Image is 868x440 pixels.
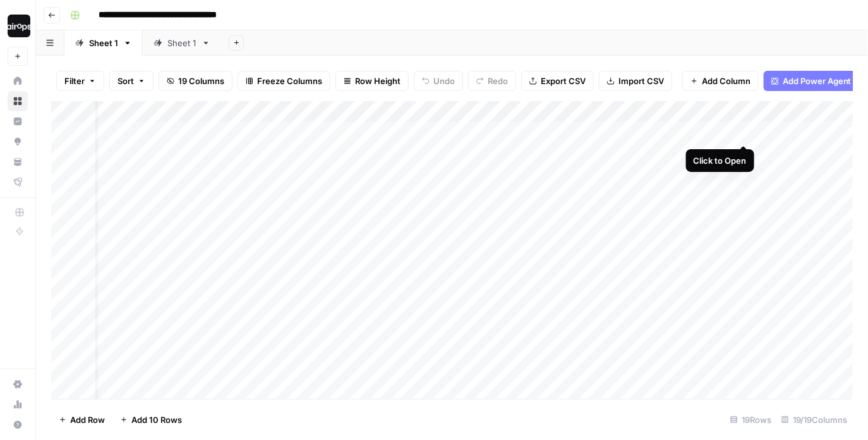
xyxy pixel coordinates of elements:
[8,15,30,37] img: Dille-Sandbox Logo
[521,71,594,91] button: Export CSV
[167,37,196,49] div: Sheet 1
[159,71,232,91] button: 19 Columns
[682,71,759,91] button: Add Column
[8,415,28,435] button: Help + Support
[89,37,118,49] div: Sheet 1
[8,10,28,42] button: Workspace: Dille-Sandbox
[70,413,105,426] span: Add Row
[776,410,853,430] div: 19/19 Columns
[8,131,28,152] a: Opportunities
[51,410,112,430] button: Add Row
[8,374,28,394] a: Settings
[8,71,28,91] a: Home
[335,71,409,91] button: Row Height
[131,413,182,426] span: Add 10 Rows
[694,154,747,167] div: Click to Open
[56,71,104,91] button: Filter
[725,410,776,430] div: 19 Rows
[64,75,85,87] span: Filter
[109,71,154,91] button: Sort
[8,394,28,415] a: Usage
[8,172,28,192] a: Flightpath
[783,75,852,87] span: Add Power Agent
[257,75,322,87] span: Freeze Columns
[488,75,508,87] span: Redo
[178,75,224,87] span: 19 Columns
[112,410,190,430] button: Add 10 Rows
[618,75,664,87] span: Import CSV
[143,30,221,56] a: Sheet 1
[8,91,28,111] a: Browse
[764,71,859,91] button: Add Power Agent
[541,75,586,87] span: Export CSV
[468,71,516,91] button: Redo
[64,30,143,56] a: Sheet 1
[355,75,401,87] span: Row Height
[433,75,455,87] span: Undo
[118,75,134,87] span: Sort
[414,71,463,91] button: Undo
[8,152,28,172] a: Your Data
[702,75,750,87] span: Add Column
[238,71,330,91] button: Freeze Columns
[599,71,672,91] button: Import CSV
[8,111,28,131] a: Insights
